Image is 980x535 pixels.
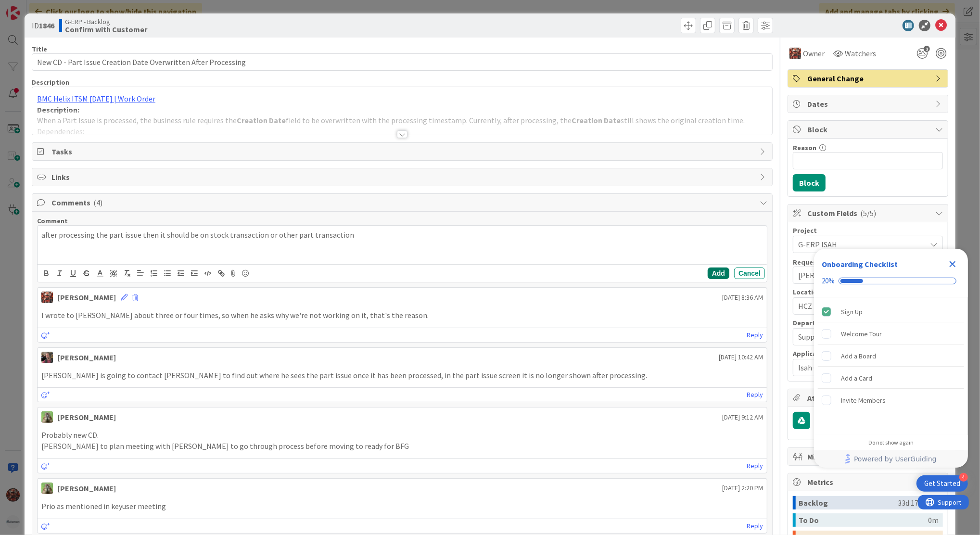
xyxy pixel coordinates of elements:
div: Add a Card [841,372,872,384]
input: type card name here... [32,53,773,71]
p: after processing the part issue then it should be on stock transaction or other part transaction [41,229,763,241]
div: [PERSON_NAME] [58,292,116,303]
strong: Description: [37,105,79,115]
div: Welcome Tour [841,328,882,340]
div: Onboarding Checklist [822,258,898,270]
span: ( 5/5 ) [860,208,876,218]
span: Mirrors [807,451,930,462]
div: [PERSON_NAME] [58,483,116,494]
span: [DATE] 2:20 PM [722,483,763,493]
a: Reply [747,520,763,532]
div: Do not show again [868,439,914,446]
span: G-ERP ISAH [798,238,921,251]
span: Watchers [845,48,876,59]
img: JK [41,292,53,303]
span: [DATE] 9:12 AM [722,412,763,422]
span: Attachments [807,392,930,404]
span: ID [32,20,54,31]
span: G-ERP - Backlog [65,18,147,25]
span: Description [32,78,69,87]
div: Application (G-ERP) [793,350,943,357]
span: Metrics [807,476,930,488]
div: Project [793,227,943,234]
span: Supply Chain Management [798,331,926,343]
a: Reply [747,389,763,401]
p: Probably new CD. [41,430,763,441]
div: Checklist items [814,297,968,433]
span: Block [807,124,930,135]
span: Custom Fields [807,207,930,219]
span: HCZ [798,300,926,312]
span: 1 [924,46,930,52]
img: BF [41,352,53,363]
div: 20% [822,277,835,285]
img: TT [41,483,53,494]
div: Checklist progress: 20% [822,277,960,285]
button: Block [793,174,826,191]
div: To Do [799,513,928,527]
span: Dates [807,98,930,110]
span: Links [51,171,755,183]
span: ( 4 ) [93,198,102,207]
a: Reply [747,460,763,472]
span: [DATE] 8:36 AM [722,293,763,303]
div: Get Started [924,479,960,488]
img: TT [41,411,53,423]
div: [PERSON_NAME] [58,352,116,363]
label: Reason [793,143,816,152]
p: [PERSON_NAME] to plan meeting with [PERSON_NAME] to go through process before moving to ready for... [41,441,763,452]
p: I wrote to [PERSON_NAME] about three or four times, so when he asks why we're not working on it, ... [41,310,763,321]
b: 1846 [39,21,54,30]
a: Powered by UserGuiding [819,450,963,468]
button: Cancel [734,267,765,279]
b: Confirm with Customer [65,25,147,33]
div: 0m [928,513,939,527]
button: Add [708,267,729,279]
span: Powered by UserGuiding [854,453,937,465]
div: 4 [959,473,968,482]
div: Open Get Started checklist, remaining modules: 4 [916,475,968,492]
a: BMC Helix ITSM [DATE] | Work Order [37,94,155,103]
span: Isah Global [798,362,926,373]
div: Invite Members is incomplete. [818,390,964,411]
div: Checklist Container [814,249,968,468]
span: Owner [803,48,825,59]
span: Comments [51,197,755,208]
div: Location [793,289,943,295]
div: Sign Up [841,306,863,318]
div: Invite Members [841,395,886,406]
div: Add a Board is incomplete. [818,345,964,367]
label: Title [32,45,47,53]
p: Prio as mentioned in keyuser meeting [41,501,763,512]
div: Backlog [799,496,898,510]
div: Welcome Tour is incomplete. [818,323,964,344]
span: Tasks [51,146,755,157]
div: Footer [814,450,968,468]
div: Department (G-ERP) [793,319,943,326]
span: General Change [807,73,930,84]
label: Requester [793,258,827,267]
p: [PERSON_NAME] is going to contact [PERSON_NAME] to find out where he sees the part issue once it ... [41,370,763,381]
div: 33d 17h 47m [898,496,939,510]
span: Support [20,1,44,13]
div: [PERSON_NAME] [58,411,116,423]
img: JK [789,48,801,59]
div: Add a Card is incomplete. [818,368,964,389]
div: Close Checklist [945,256,960,272]
div: Add a Board [841,350,876,362]
div: Sign Up is complete. [818,301,964,322]
span: Comment [37,217,68,225]
span: [DATE] 10:42 AM [719,352,763,362]
a: Reply [747,329,763,341]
